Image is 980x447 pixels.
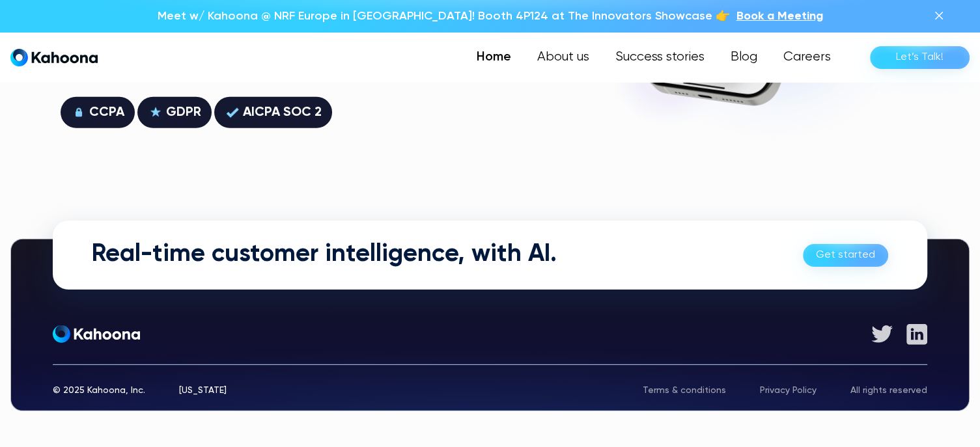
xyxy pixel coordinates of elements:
a: Blog [718,44,770,70]
div: [US_STATE] [179,386,227,395]
div: All rights reserved [850,386,927,395]
a: Let’s Talk! [870,46,970,69]
span: Book a Meeting [736,10,823,22]
a: Careers [770,44,844,70]
h2: Real-time customer intelligence, with AI. [92,240,557,270]
a: Book a Meeting [736,8,823,25]
a: Privacy Policy [760,386,817,395]
div: GDPR [166,102,201,123]
p: Meet w/ Kahoona @ NRF Europe in [GEOGRAPHIC_DATA]! Booth 4P124 at The Innovators Showcase 👉 [158,8,730,25]
div: © 2025 Kahoona, Inc. [53,386,145,395]
a: Success stories [602,44,718,70]
a: About us [524,44,602,70]
a: Get started [803,244,888,267]
a: Terms & conditions [643,386,726,395]
div: Let’s Talk! [896,47,944,68]
a: home [10,48,98,67]
div: CCPA [89,102,124,123]
a: Home [464,44,524,70]
div: AICPA SOC 2 [243,102,322,123]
